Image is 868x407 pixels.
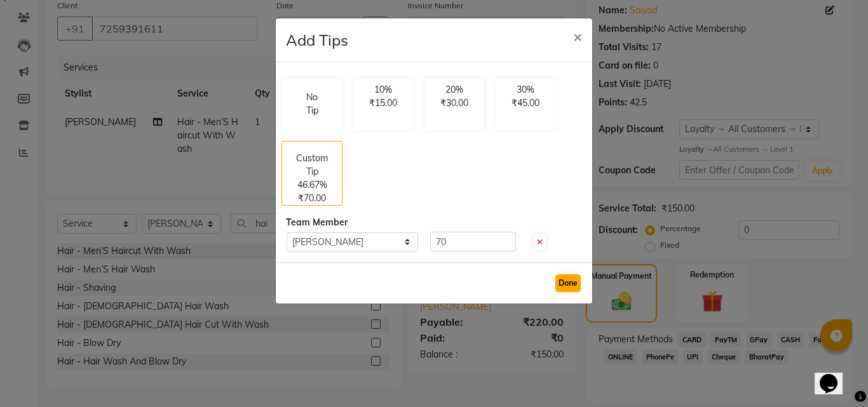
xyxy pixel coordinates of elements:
[361,97,405,110] p: ₹15.00
[432,97,477,110] p: ₹30.00
[298,192,326,205] p: ₹70.00
[573,27,582,46] span: ×
[815,356,855,394] iframe: chat widget
[432,83,477,97] p: 20%
[286,217,348,228] span: Team Member
[297,178,327,192] p: 46.67%
[361,83,405,97] p: 10%
[503,83,548,97] p: 30%
[563,18,592,54] button: Close
[286,29,348,51] h4: Add Tips
[555,274,581,292] button: Done
[290,152,334,178] p: Custom Tip
[302,91,322,117] p: No Tip
[503,97,548,110] p: ₹45.00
